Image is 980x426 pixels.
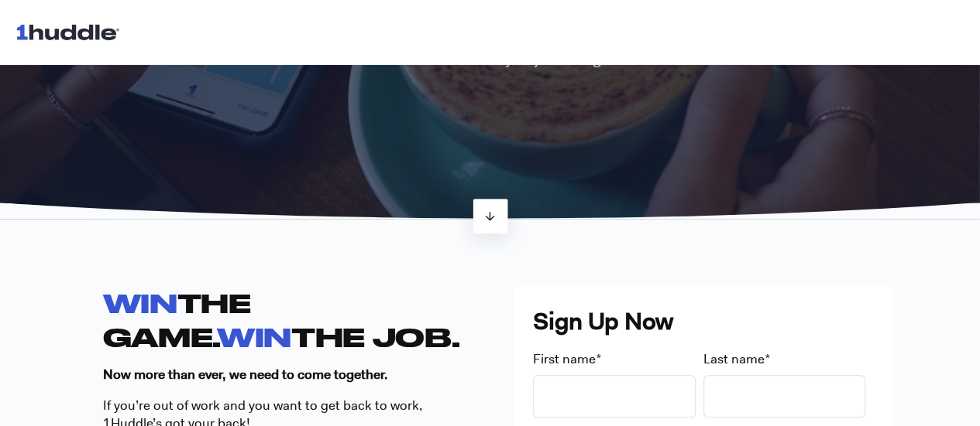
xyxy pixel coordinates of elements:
[15,17,126,46] img: 1huddle
[217,322,291,352] span: WIN
[533,305,873,338] h3: Sign Up Now
[703,350,765,367] span: Last name
[103,288,460,351] strong: THE GAME. THE JOB.
[103,366,388,383] strong: Now more than ever, we need to come together.
[533,350,596,367] span: First name
[103,288,177,318] span: WIN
